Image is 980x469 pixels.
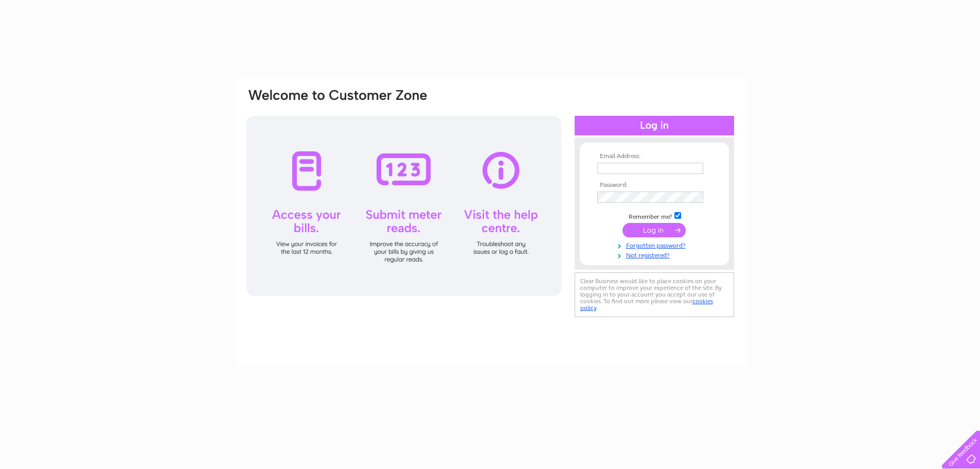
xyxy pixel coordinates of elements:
a: Forgotten password? [597,240,714,250]
div: Clear Business would like to place cookies on your computer to improve your experience of the sit... [575,272,734,317]
th: Email Address: [595,153,714,160]
a: Not registered? [597,250,714,259]
td: Remember me? [595,211,714,221]
th: Password: [595,182,714,189]
a: cookies policy [580,298,713,311]
input: Submit [622,223,686,237]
